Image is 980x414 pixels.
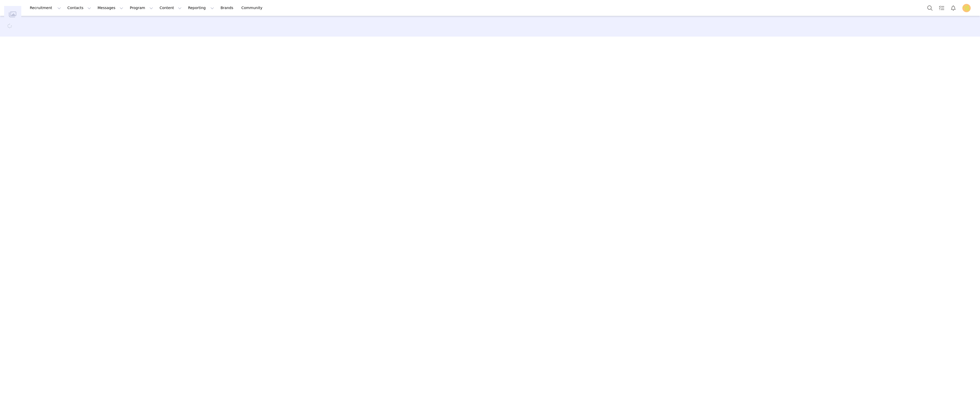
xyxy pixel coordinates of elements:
button: Contacts [64,2,94,14]
button: Content [156,2,185,14]
img: 011d36f3-94da-4fbc-8d7a-d2195c1a865e.png [962,4,971,12]
button: Search [924,2,936,14]
a: Community [238,2,268,14]
button: Messages [94,2,126,14]
button: Notifications [948,2,959,14]
button: Program [127,2,156,14]
button: Recruitment [27,2,64,14]
button: Profile [959,4,976,12]
a: Tasks [936,2,947,14]
a: Brands [217,2,238,14]
button: Reporting [185,2,217,14]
